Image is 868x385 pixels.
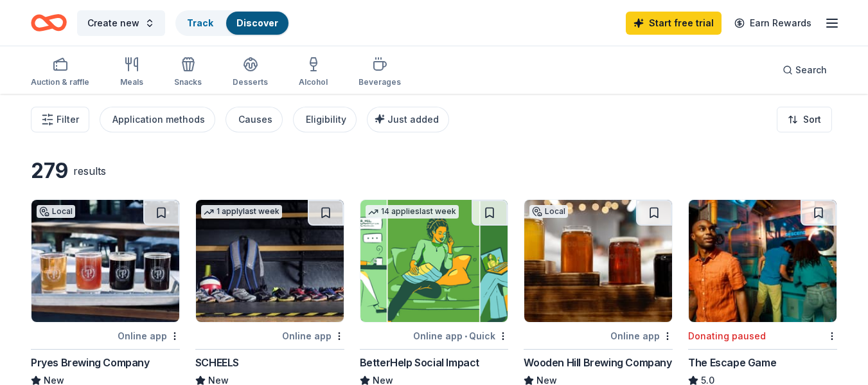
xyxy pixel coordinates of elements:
[387,114,439,125] span: Just added
[31,355,150,370] div: Pryes Brewing Company
[688,355,776,370] div: The Escape Game
[626,12,722,35] a: Start free trial
[233,51,268,94] button: Desserts
[31,8,67,38] a: Home
[803,112,821,127] span: Sort
[31,158,68,184] div: 279
[31,107,89,132] button: Filter
[282,328,344,344] div: Online app
[120,77,143,87] div: Meals
[233,77,268,87] div: Desserts
[174,77,202,87] div: Snacks
[31,77,89,87] div: Auction & raffle
[777,107,832,132] button: Sort
[31,51,89,94] button: Auction & raffle
[772,57,837,83] button: Search
[413,328,508,344] div: Online app Quick
[689,200,837,322] img: Image for The Escape Game
[226,107,283,132] button: Causes
[195,355,239,370] div: SCHEELS
[688,328,766,344] div: Donating paused
[524,200,672,322] img: Image for Wooden Hill Brewing Company
[57,112,79,127] span: Filter
[112,112,205,127] div: Application methods
[306,112,346,127] div: Eligibility
[73,163,106,179] div: results
[100,107,215,132] button: Application methods
[299,77,328,87] div: Alcohol
[529,205,568,218] div: Local
[359,51,401,94] button: Beverages
[360,200,508,322] img: Image for BetterHelp Social Impact
[367,107,449,132] button: Just added
[366,205,459,219] div: 14 applies last week
[118,328,180,344] div: Online app
[360,355,479,370] div: BetterHelp Social Impact
[299,51,328,94] button: Alcohol
[359,77,401,87] div: Beverages
[187,17,213,28] a: Track
[120,51,143,94] button: Meals
[201,205,282,219] div: 1 apply last week
[174,51,202,94] button: Snacks
[196,200,344,322] img: Image for SCHEELS
[236,17,278,28] a: Discover
[37,205,75,218] div: Local
[238,112,272,127] div: Causes
[175,10,290,36] button: TrackDiscover
[87,15,139,31] span: Create new
[524,355,671,370] div: Wooden Hill Brewing Company
[465,331,467,341] span: •
[727,12,819,35] a: Earn Rewards
[31,200,179,322] img: Image for Pryes Brewing Company
[293,107,357,132] button: Eligibility
[610,328,673,344] div: Online app
[795,62,827,78] span: Search
[77,10,165,36] button: Create new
